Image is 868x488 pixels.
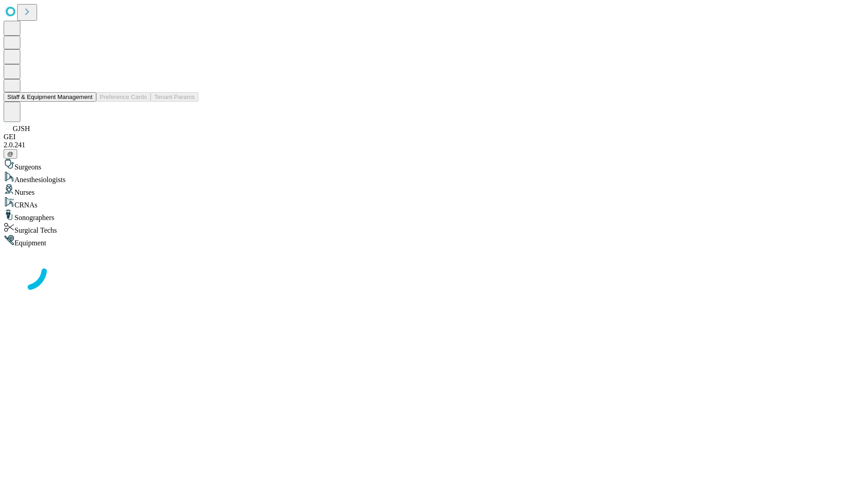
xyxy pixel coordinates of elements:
[4,222,864,235] div: Surgical Techs
[151,92,198,102] button: Tenant Params
[4,184,864,197] div: Nurses
[4,133,864,141] div: GEI
[4,141,864,149] div: 2.0.241
[4,209,864,222] div: Sonographers
[4,149,17,159] button: @
[4,235,864,247] div: Equipment
[13,125,30,132] span: GJSH
[4,197,864,209] div: CRNAs
[7,150,14,157] span: @
[4,159,864,171] div: Surgeons
[4,92,96,102] button: Staff & Equipment Management
[4,171,864,184] div: Anesthesiologists
[96,92,151,102] button: Preference Cards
